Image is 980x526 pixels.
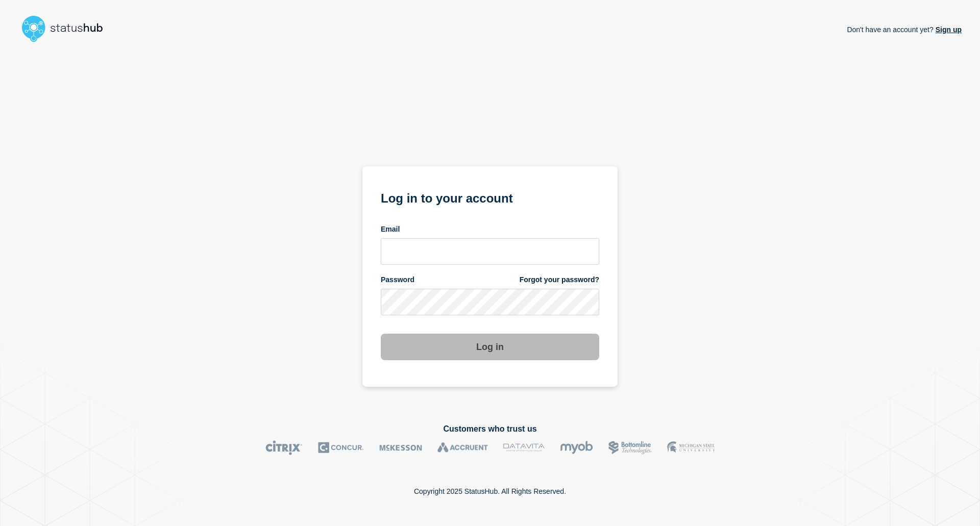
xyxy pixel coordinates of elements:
[265,440,303,455] img: Citrix logo
[437,440,488,455] img: Accruent logo
[608,440,652,455] img: Bottomline logo
[560,440,593,455] img: myob logo
[318,440,364,455] img: Concur logo
[18,12,115,45] img: StatusHub logo
[381,289,599,315] input: password input
[381,275,414,285] span: Password
[379,440,422,455] img: McKesson logo
[414,487,566,495] p: Copyright 2025 StatusHub. All Rights Reserved.
[381,238,599,265] input: email input
[667,440,715,455] img: MSU logo
[381,224,400,234] span: Email
[18,424,962,434] h2: Customers who trust us
[381,188,599,207] h1: Log in to your account
[381,334,599,360] button: Log in
[503,440,545,455] img: DataVita logo
[520,275,599,285] a: Forgot your password?
[847,17,962,42] p: Don't have an account yet?
[934,26,962,34] a: Sign up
